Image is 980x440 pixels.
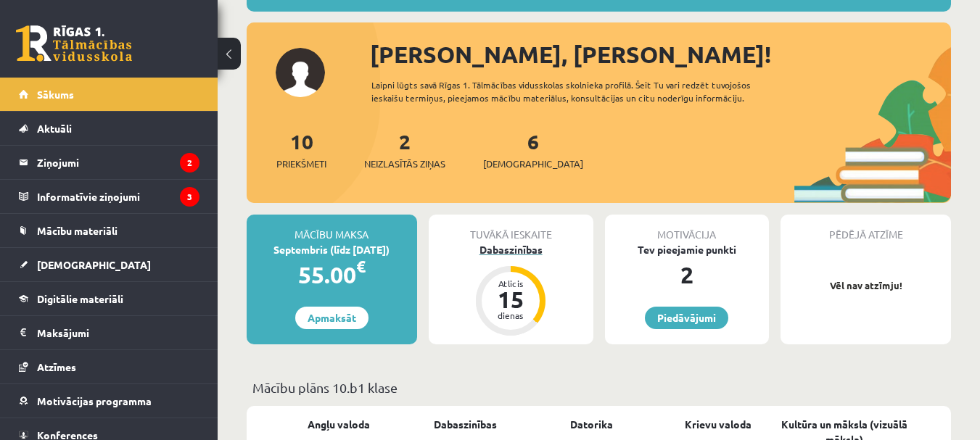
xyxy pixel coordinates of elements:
i: 3 [180,187,199,207]
a: Sākums [19,78,199,111]
span: Motivācijas programma [37,394,152,407]
div: [PERSON_NAME], [PERSON_NAME]! [370,37,951,72]
a: Dabaszinības [434,417,497,432]
a: Maksājumi [19,316,199,349]
div: Laipni lūgts savā Rīgas 1. Tālmācības vidusskolas skolnieka profilā. Šeit Tu vari redzēt tuvojošo... [371,78,794,104]
a: Informatīvie ziņojumi3 [19,180,199,213]
a: Rīgas 1. Tālmācības vidusskola [16,25,132,62]
legend: Maksājumi [37,316,199,349]
div: Tuvākā ieskaite [429,215,593,242]
a: [DEMOGRAPHIC_DATA] [19,248,199,281]
div: Pēdējā atzīme [781,215,951,242]
a: 2Neizlasītās ziņas [364,128,445,171]
div: Dabaszinības [429,242,593,257]
a: Aktuāli [19,112,199,145]
a: Ziņojumi2 [19,146,199,179]
a: Krievu valoda [685,417,752,432]
span: [DEMOGRAPHIC_DATA] [37,258,151,271]
div: Motivācija [605,215,770,242]
a: 6[DEMOGRAPHIC_DATA] [483,128,583,171]
div: 55.00 [247,257,417,292]
span: Neizlasītās ziņas [364,157,445,171]
p: Mācību plāns 10.b1 klase [252,378,945,397]
div: Mācību maksa [247,215,417,242]
div: Tev pieejamie punkti [605,242,770,257]
a: Apmaksāt [295,307,368,329]
span: Digitālie materiāli [37,292,123,305]
span: [DEMOGRAPHIC_DATA] [483,157,583,171]
span: Sākums [37,88,74,101]
div: Atlicis [489,279,532,288]
span: Mācību materiāli [37,224,118,237]
div: 15 [489,288,532,311]
span: Priekšmeti [276,157,326,171]
a: Motivācijas programma [19,384,199,418]
a: Digitālie materiāli [19,282,199,315]
span: € [356,256,366,277]
a: Atzīmes [19,350,199,383]
div: Septembris (līdz [DATE]) [247,242,417,257]
div: 2 [605,257,770,292]
a: Dabaszinības Atlicis 15 dienas [429,242,593,338]
legend: Informatīvie ziņojumi [37,180,199,213]
p: Vēl nav atzīmju! [788,278,944,293]
a: Angļu valoda [308,417,370,432]
a: Datorika [570,417,613,432]
a: 10Priekšmeti [276,128,326,171]
a: Piedāvājumi [645,307,728,329]
a: Mācību materiāli [19,214,199,247]
legend: Ziņojumi [37,146,199,179]
div: dienas [489,311,532,320]
span: Atzīmes [37,360,76,373]
i: 2 [180,153,199,173]
span: Aktuāli [37,122,72,135]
